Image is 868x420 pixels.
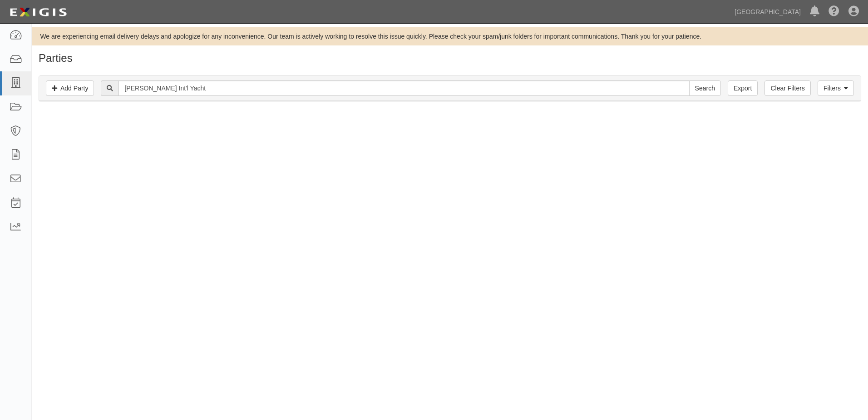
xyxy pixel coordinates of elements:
[7,4,69,20] img: logo-5460c22ac91f19d4615b14bd174203de0afe785f0fc80cf4dbbc73dc1793850b.png
[764,80,810,96] a: Clear Filters
[728,80,758,96] a: Export
[32,32,868,41] div: We are experiencing email delivery delays and apologize for any inconvenience. Our team is active...
[118,80,689,96] input: Search
[46,80,94,96] a: Add Party
[689,80,721,96] input: Search
[829,6,839,17] i: Help Center - Complianz
[818,80,854,96] a: Filters
[730,3,805,21] a: [GEOGRAPHIC_DATA]
[39,52,861,64] h1: Parties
